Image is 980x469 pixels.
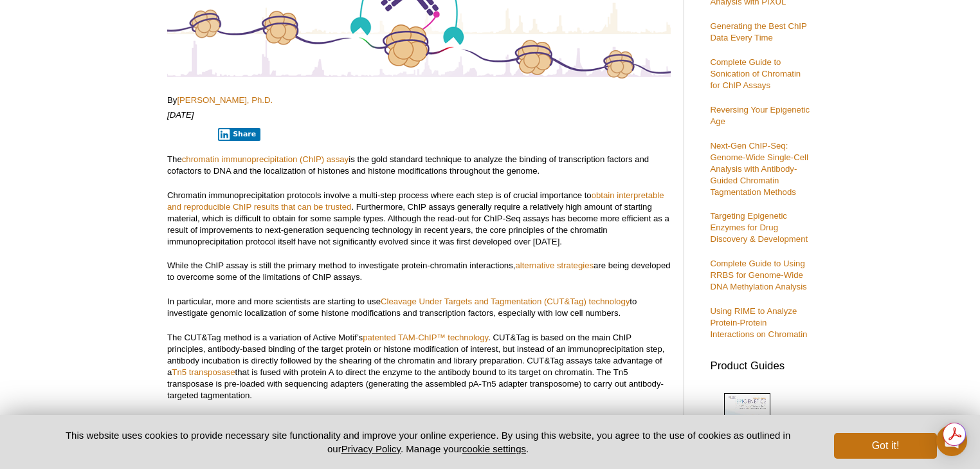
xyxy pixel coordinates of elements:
a: Targeting Epigenetic Enzymes for Drug Discovery & Development [710,211,808,244]
a: Reversing Your Epigenetic Age [710,105,810,126]
iframe: X Post Button [167,127,209,140]
a: obtain interpretable and reproducible ChIP results that can be trusted [167,190,664,212]
a: Next-Gen ChIP-Seq: Genome-Wide Single-Cell Analysis with Antibody-Guided Chromatin Tagmentation M... [710,141,808,197]
p: Chromatin immunoprecipitation protocols involve a multi-step process where each step is of crucia... [167,190,671,248]
a: Cleavage Under Targets and Tagmentation (CUT&Tag) technology [381,297,630,306]
p: In particular, more and more scientists are starting to use to investigate genomic localization o... [167,296,671,319]
img: Epi_brochure_140604_cover_web_70x200 [724,393,770,452]
a: patented TAM-ChIP™ technology [363,333,488,342]
p: This website uses cookies to provide necessary site functionality and improve your online experie... [43,428,813,455]
em: [DATE] [167,110,194,120]
a: Generating the Best ChIP Data Every Time [710,21,806,42]
a: alternative strategies [515,261,594,270]
p: The is the gold standard technique to analyze the binding of transcription factors and cofactors ... [167,154,671,177]
a: Tn5 transposase [172,367,235,377]
p: The CUT&Tag method is a variation of Active Motif’s . CUT&Tag is based on the main ChIP principle... [167,332,671,401]
a: Complete Guide to Using RRBS for Genome-Wide DNA Methylation Analysis [710,259,806,291]
p: CUT&Tag shows a lot of promise and has the potential to alleviate some ChIP limitations, but it a... [167,414,671,437]
a: chromatin immunoprecipitation (ChIP) assay [182,154,349,164]
button: cookie settings [462,443,526,454]
p: While the ChIP assay is still the primary method to investigate protein-chromatin interactions, a... [167,260,671,283]
a: [PERSON_NAME], Ph.D. [177,95,273,105]
button: Got it! [834,433,937,459]
a: Privacy Policy [341,443,401,454]
button: Share [218,128,261,141]
p: By [167,95,671,106]
div: Open Intercom Messenger [936,425,967,456]
h3: Product Guides [710,353,813,372]
a: Complete Guide to Sonication of Chromatin for ChIP Assays [710,57,801,90]
a: Using RIME to Analyze Protein-Protein Interactions on Chromatin [710,306,807,339]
